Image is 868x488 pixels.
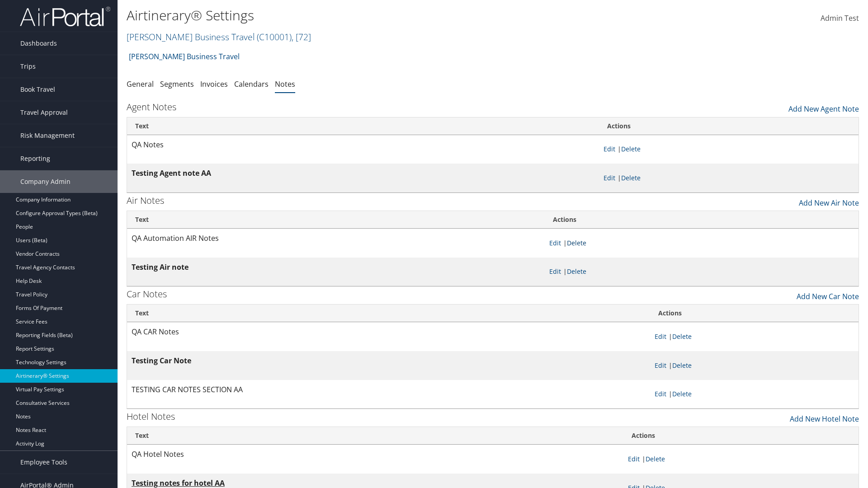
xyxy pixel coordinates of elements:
[132,168,211,178] strong: Testing Agent note AA
[599,117,859,135] th: Actions
[567,239,586,247] a: Delete
[549,267,561,276] a: Edit
[257,31,292,43] span: ( C10001 )
[567,267,586,276] a: Delete
[672,389,692,398] a: Delete
[127,31,311,43] a: [PERSON_NAME] Business Travel
[821,5,859,33] a: Admin Test
[132,384,646,396] p: TESTING CAR NOTES SECTION AA
[646,455,665,463] a: Delete
[20,55,36,78] span: Trips
[127,101,176,113] h3: Agent Notes
[20,451,67,474] span: Employee Tools
[604,145,615,153] a: Edit
[788,99,859,114] a: Add New Agent Note
[127,79,154,89] a: General
[621,145,641,153] a: Delete
[292,31,311,43] span: , [ 72 ]
[655,332,666,341] a: Edit
[132,449,619,460] p: QA Hotel Notes
[127,288,167,300] h3: Car Notes
[20,6,110,27] img: airportal-logo.png
[599,135,859,164] td: |
[127,305,650,322] th: Text
[127,6,615,25] h1: Airtinerary® Settings
[127,117,599,135] th: Text
[234,79,269,89] a: Calendars
[20,147,50,170] span: Reporting
[20,32,57,55] span: Dashboards
[821,13,859,23] span: Admin Test
[129,47,240,66] a: [PERSON_NAME] Business Travel
[650,305,859,322] th: Actions
[650,351,859,380] td: |
[132,139,594,151] p: QA Notes
[549,239,561,247] a: Edit
[799,193,859,208] a: Add New Air Note
[132,233,540,244] p: QA Automation AIR Notes
[628,455,640,463] a: Edit
[160,79,194,89] a: Segments
[20,78,55,101] span: Book Travel
[621,174,641,182] a: Delete
[545,229,859,258] td: |
[127,427,623,445] th: Text
[132,326,646,338] p: QA CAR Notes
[127,194,164,207] h3: Air Notes
[650,380,859,409] td: |
[127,211,545,229] th: Text
[545,211,859,229] th: Actions
[545,258,859,286] td: |
[599,164,859,192] td: |
[672,332,692,341] a: Delete
[20,124,75,147] span: Risk Management
[623,445,859,474] td: |
[790,409,859,424] a: Add New Hotel Note
[132,478,225,488] strong: Testing notes for hotel AA
[655,389,666,398] a: Edit
[623,427,859,445] th: Actions
[797,286,859,302] a: Add New Car Note
[672,361,692,370] a: Delete
[20,101,68,124] span: Travel Approval
[604,174,615,182] a: Edit
[132,262,189,272] strong: Testing Air note
[127,410,175,423] h3: Hotel Notes
[132,356,191,366] strong: Testing Car Note
[655,361,666,370] a: Edit
[650,322,859,351] td: |
[20,170,71,193] span: Company Admin
[275,79,295,89] a: Notes
[200,79,228,89] a: Invoices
